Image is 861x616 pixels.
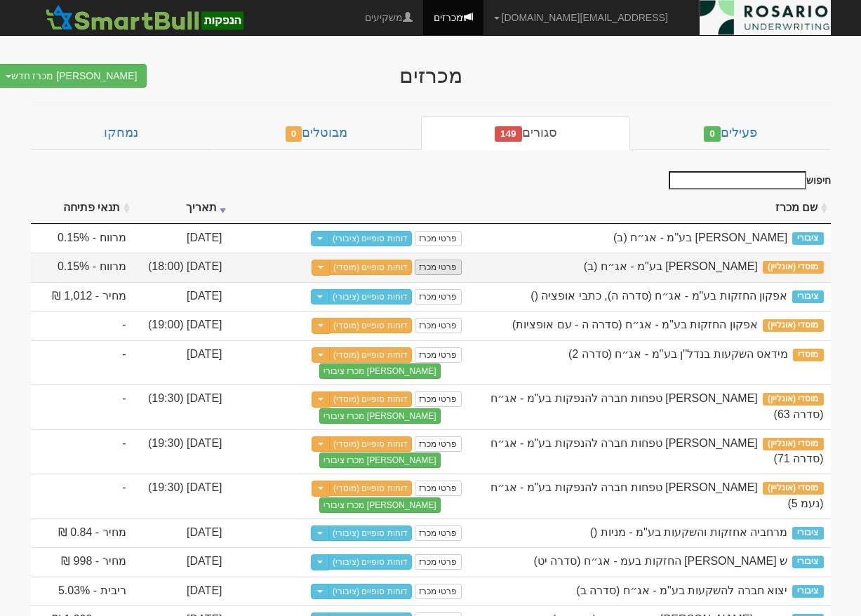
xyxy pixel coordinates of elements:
[328,525,412,541] a: דוחות סופיים (ציבורי)
[590,526,787,538] span: מרחביה אחזקות והשקעות בע"מ - מניות ()
[157,64,705,87] div: מכרזים
[329,391,412,407] a: דוחות סופיים (מוסדי)
[793,349,823,361] span: מוסדי
[319,497,440,513] button: [PERSON_NAME] מכרז ציבורי
[533,555,787,567] span: ש שלמה החזקות בעמ - אג״ח (סדרה יט)
[415,260,461,275] a: פרטי מכרז
[319,363,440,379] button: [PERSON_NAME] מכרז ציבורי
[133,577,229,606] td: [DATE]
[415,347,461,363] a: פרטי מכרז
[669,171,806,189] input: חיפוש
[133,282,229,312] td: [DATE]
[286,126,302,142] span: 0
[133,253,229,282] td: [DATE] (18:00)
[328,231,412,246] a: דוחות סופיים (ציבורי)
[31,577,133,606] td: ריבית - 5.03%
[31,116,212,150] a: נמחקו
[495,126,522,142] span: 149
[31,311,133,340] td: -
[415,289,461,304] a: פרטי מכרז
[469,193,831,224] th: שם מכרז : activate to sort column ascending
[613,232,787,243] span: דניאל פקדונות בע"מ - אג״ח (ב)
[133,384,229,429] td: [DATE] (19:30)
[512,319,758,330] span: אפקון החזקות בע"מ - אג״ח (סדרה ה - עם אופציות)
[415,554,461,570] a: פרטי מכרז
[319,453,440,468] button: [PERSON_NAME] מכרז ציבורי
[133,311,229,340] td: [DATE] (19:00)
[31,384,133,429] td: -
[212,116,421,150] a: מבוטלים
[133,224,229,253] td: [DATE]
[664,171,831,189] label: חיפוש
[792,556,823,568] span: ציבורי
[133,474,229,518] td: [DATE] (19:30)
[31,429,133,474] td: -
[31,193,133,224] th: תנאי פתיחה : activate to sort column ascending
[31,518,133,548] td: מחיר - 0.84 ₪
[415,584,461,599] a: פרטי מכרז
[792,527,823,540] span: ציבורי
[133,518,229,548] td: [DATE]
[490,437,824,465] span: מזרחי טפחות חברה להנפקות בע"מ - אג״ח (סדרה 71)
[630,116,830,150] a: פעילים
[415,481,461,496] a: פרטי מכרז
[415,318,461,333] a: פרטי מכרז
[31,253,133,282] td: מרווח - 0.15%
[704,126,721,142] span: 0
[490,481,824,509] span: מזרחי טפחות חברה להנפקות בע"מ - אג״ח (נעמ 5)
[328,584,412,599] a: דוחות סופיים (ציבורי)
[792,290,823,303] span: ציבורי
[763,438,824,450] span: מוסדי (אונליין)
[421,116,630,150] a: סגורים
[763,261,824,274] span: מוסדי (אונליין)
[530,290,787,302] span: אפקון החזקות בע"מ - אג״ח (סדרה ה), כתבי אופציה ()
[329,436,412,452] a: דוחות סופיים (מוסדי)
[415,231,461,246] a: פרטי מכרז
[792,232,823,245] span: ציבורי
[576,584,787,596] span: יצוא חברה להשקעות בע"מ - אג״ח (סדרה ב)
[490,392,824,420] span: מזרחי טפחות חברה להנפקות בע"מ - אג״ח (סדרה 63)
[328,289,412,304] a: דוחות סופיים (ציבורי)
[415,391,461,407] a: פרטי מכרז
[415,436,461,452] a: פרטי מכרז
[584,260,758,272] span: דניאל פקדונות בע"מ - אג״ח (ב)
[763,319,824,332] span: מוסדי (אונליין)
[133,193,229,224] th: תאריך : activate to sort column ascending
[133,547,229,577] td: [DATE]
[415,525,461,541] a: פרטי מכרז
[329,347,412,363] a: דוחות סופיים (מוסדי)
[31,224,133,253] td: מרווח - 0.15%
[763,482,824,495] span: מוסדי (אונליין)
[329,318,412,333] a: דוחות סופיים (מוסדי)
[329,481,412,496] a: דוחות סופיים (מוסדי)
[133,340,229,385] td: [DATE]
[41,4,248,32] img: SmartBull Logo
[31,547,133,577] td: מחיר - 998 ₪
[319,408,440,424] button: [PERSON_NAME] מכרז ציבורי
[31,282,133,312] td: מחיר - 1,012 ₪
[792,585,823,598] span: ציבורי
[31,340,133,385] td: -
[31,474,133,518] td: -
[568,348,788,360] span: מידאס השקעות בנדל''ן בע''מ - אג״ח (סדרה 2)
[328,554,412,570] a: דוחות סופיים (ציבורי)
[133,429,229,474] td: [DATE] (19:30)
[329,260,412,275] a: דוחות סופיים (מוסדי)
[763,393,824,406] span: מוסדי (אונליין)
